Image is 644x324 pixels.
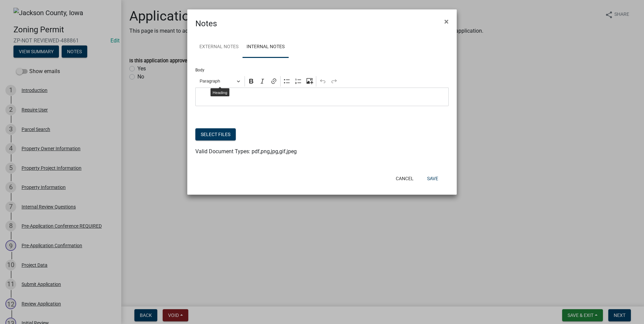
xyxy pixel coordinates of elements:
button: Save [422,172,444,185]
button: Close [439,12,454,31]
button: Cancel [390,172,419,185]
h4: Notes [195,18,217,30]
div: Editor toolbar [195,75,449,88]
span: Heading [213,90,227,95]
span: × [444,17,449,26]
button: Select files [195,128,236,140]
button: Paragraph, Heading [197,76,243,87]
span: Valid Document Types: pdf,png,jpg,gif,jpeg [195,148,297,155]
a: External Notes [195,36,243,58]
label: Body [195,68,204,72]
span: Paragraph [200,77,235,85]
a: Internal Notes [243,36,289,58]
div: Editor editing area: main. Press Alt+0 for help. [195,88,449,106]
